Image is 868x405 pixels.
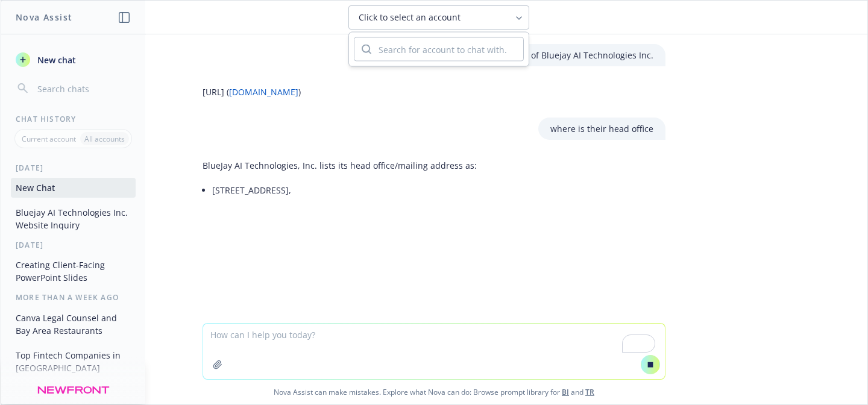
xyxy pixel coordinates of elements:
[1,163,145,173] div: [DATE]
[11,255,136,287] button: Creating Client-Facing PowerPoint Slides
[11,49,136,71] button: New chat
[203,86,301,98] p: [URL] ( )
[11,178,136,198] button: New Chat
[362,45,371,54] svg: Search
[11,202,136,235] button: Bluejay AI Technologies Inc. Website Inquiry
[11,345,136,378] button: Top Fintech Companies in [GEOGRAPHIC_DATA]
[16,11,72,24] h1: Nova Assist
[203,159,477,172] p: BlueJay AI Technologies, Inc. lists its head office/mailing address as:
[562,387,569,397] a: BI
[1,114,145,124] div: Chat History
[371,38,523,61] input: Search for account to chat with...
[1,240,145,250] div: [DATE]
[212,181,477,199] li: [STREET_ADDRESS],
[11,308,136,341] button: Canva Legal Counsel and Bay Area Restaurants
[229,86,298,98] a: [DOMAIN_NAME]
[550,122,653,135] p: where is their head office
[5,380,863,404] span: Nova Assist can make mistakes. Explore what Nova can do: Browse prompt library for and
[84,134,125,144] p: All accounts
[35,80,131,97] input: Search chats
[1,292,145,303] div: More than a week ago
[585,387,594,397] a: TR
[450,49,653,61] p: what is the website of Bluejay AI Technologies Inc.
[348,5,529,30] button: Click to select an account
[203,324,665,379] textarea: To enrich screen reader interactions, please activate Accessibility in Grammarly extension settings
[22,134,76,144] p: Current account
[359,11,461,24] span: Click to select an account
[35,54,76,66] span: New chat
